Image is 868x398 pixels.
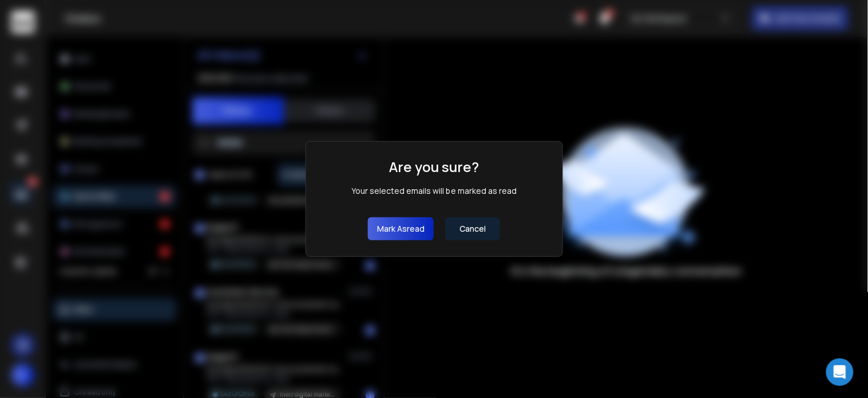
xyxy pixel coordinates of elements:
[389,158,479,176] h1: Are you sure?
[826,358,854,386] div: Open Intercom Messenger
[368,217,434,240] button: Mark asread
[445,217,500,240] button: Cancel
[351,185,517,197] div: Your selected emails will be marked as read
[377,223,425,235] p: Mark as read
